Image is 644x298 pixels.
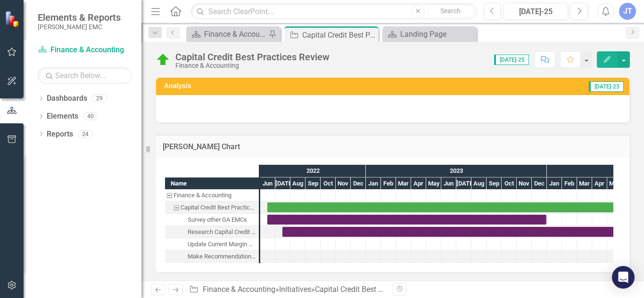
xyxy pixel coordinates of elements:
[165,201,259,214] div: Capital Credit Best Practices Review
[315,285,434,294] div: Capital Credit Best Practices Review
[351,177,366,190] div: Dec
[577,177,592,190] div: Mar
[38,23,121,31] small: [PERSON_NAME] EMC
[38,45,132,56] a: Finance & Accounting
[275,177,290,190] div: Jul
[321,177,336,190] div: Oct
[189,28,266,40] a: Finance & Accounting
[612,266,635,289] div: Open Intercom Messenger
[471,177,487,190] div: Aug
[589,81,624,92] span: [DATE]-25
[260,165,366,177] div: 2022
[504,3,568,20] button: [DATE]-25
[619,3,636,20] button: JT
[191,3,476,20] input: Search ClearPoint...
[165,201,259,214] div: Task: Start date: 2022-06-15 End date: 2025-12-31
[607,177,622,190] div: May
[517,177,532,190] div: Nov
[188,250,256,263] div: Make Recommendation for Retiring Estates & Closed Businesses
[279,285,311,294] a: Initiatives
[426,177,441,190] div: May
[189,284,386,295] div: » »
[165,214,259,226] div: Task: Start date: 2022-06-15 End date: 2023-12-31
[547,177,562,190] div: Jan
[385,28,474,40] a: Landing Page
[188,238,256,250] div: Update Current Margin Refund Operating Procedure
[502,177,517,190] div: Oct
[188,226,256,238] div: Research Capital Credit Best Practices
[203,285,275,294] a: Finance & Accounting
[188,214,247,226] div: Survey other GA EMCs
[260,177,275,190] div: Jun
[366,177,381,190] div: Jan
[165,250,259,263] div: Task: Start date: 2025-03-31 End date: 2025-08-29
[441,177,456,190] div: Jun
[163,143,623,151] h3: [PERSON_NAME] Chart
[302,29,376,41] div: Capital Credit Best Practices Review
[47,111,78,122] a: Elements
[165,226,259,238] div: Research Capital Credit Best Practices
[175,62,330,69] div: Finance & Accounting
[440,7,461,15] span: Search
[427,5,474,18] button: Search
[92,95,107,103] div: 29
[83,113,98,121] div: 40
[400,28,474,40] div: Landing Page
[165,177,259,189] div: Name
[165,238,259,250] div: Update Current Margin Refund Operating Procedure
[38,12,121,23] span: Elements & Reports
[305,177,321,190] div: Sep
[156,52,171,67] img: At Target
[173,189,231,201] div: Finance & Accounting
[165,189,259,201] div: Finance & Accounting
[381,177,396,190] div: Feb
[366,165,547,177] div: 2023
[562,177,577,190] div: Feb
[165,189,259,201] div: Task: Finance & Accounting Start date: 2022-06-15 End date: 2022-06-16
[411,177,426,190] div: Apr
[532,177,547,190] div: Dec
[204,28,266,40] div: Finance & Accounting
[290,177,305,190] div: Aug
[494,55,529,65] span: [DATE]-25
[4,10,22,27] img: ClearPoint Strategy
[165,238,259,250] div: Task: Start date: 2024-06-03 End date: 2025-12-31
[165,214,259,226] div: Survey other GA EMCs
[164,82,363,89] h3: Analysis
[456,177,471,190] div: Jul
[396,177,411,190] div: Mar
[487,177,502,190] div: Sep
[181,201,256,214] div: Capital Credit Best Practices Review
[336,177,351,190] div: Nov
[47,129,73,140] a: Reports
[267,215,546,225] div: Task: Start date: 2022-06-15 End date: 2023-12-31
[507,6,565,17] div: [DATE]-25
[165,226,259,238] div: Task: Start date: 2022-07-15 End date: 2025-03-31
[78,130,93,138] div: 24
[175,52,330,62] div: Capital Credit Best Practices Review
[47,93,87,104] a: Dashboards
[165,250,259,263] div: Make Recommendation for Retiring Estates & Closed Businesses
[592,177,607,190] div: Apr
[38,67,132,84] input: Search Below...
